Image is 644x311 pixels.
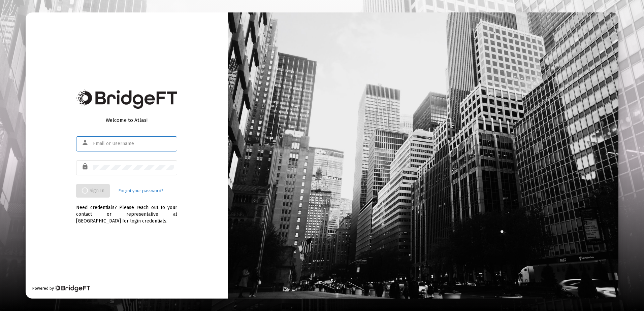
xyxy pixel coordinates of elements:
input: Email or Username [93,141,174,146]
mat-icon: person [82,139,90,147]
span: Sign In [82,188,104,194]
img: Bridge Financial Technology Logo [76,90,177,109]
a: Forgot your password? [119,187,163,194]
button: Sign In [76,184,110,198]
div: Need credentials? Please reach out to your contact or representative at [GEOGRAPHIC_DATA] for log... [76,198,177,224]
div: Welcome to Atlas! [76,117,177,124]
div: Powered by [32,285,90,292]
img: Bridge Financial Technology Logo [55,285,90,292]
mat-icon: lock [82,163,90,171]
